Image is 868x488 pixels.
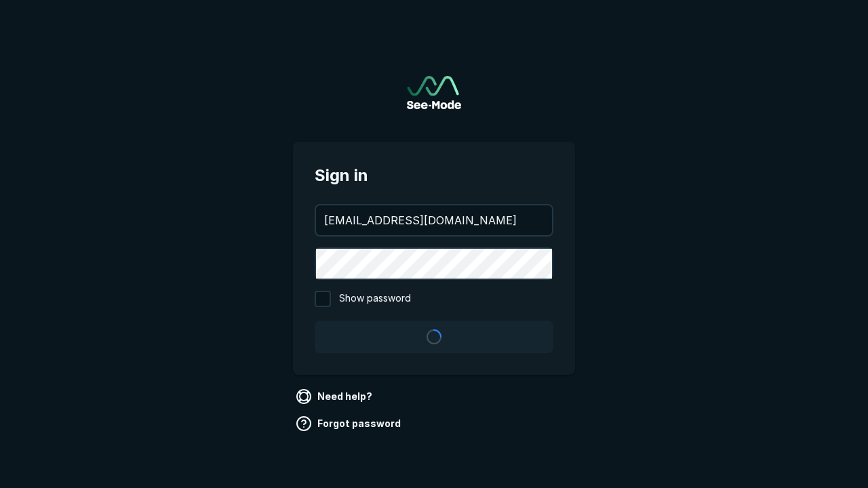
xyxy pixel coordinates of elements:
input: your@email.com [316,205,552,235]
span: Show password [339,291,411,307]
img: See-Mode Logo [407,76,461,109]
a: Go to sign in [407,76,461,109]
a: Need help? [293,386,378,407]
a: Forgot password [293,413,406,434]
span: Sign in [315,163,553,188]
